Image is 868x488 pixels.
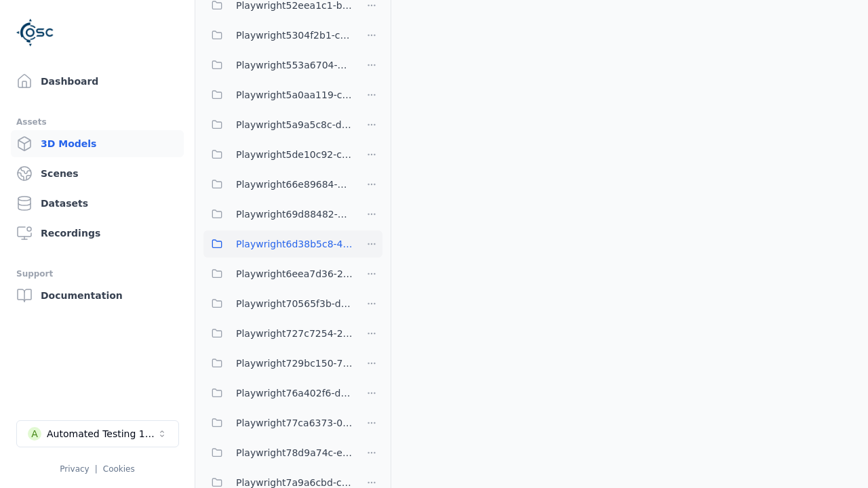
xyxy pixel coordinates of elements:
[60,464,89,474] a: Privacy
[11,130,184,157] a: 3D Models
[203,320,353,347] button: Playwright727c7254-2285-4f93-b0d8-fe1172e2b259
[236,87,353,103] span: Playwright5a0aa119-c5be-433d-90b0-de75c36c42a7
[236,57,353,73] span: Playwright553a6704-808f-474b-81e6-e0edf15a73d7
[236,236,353,252] span: Playwright6d38b5c8-4f7a-4465-bb9e-ce0bcb9804c3
[28,427,41,441] div: A
[95,464,98,474] span: |
[236,325,353,342] span: Playwright727c7254-2285-4f93-b0d8-fe1172e2b259
[236,296,353,312] span: Playwright70565f3b-d1cd-451e-b08a-b6e5d72db463
[203,350,353,377] button: Playwright729bc150-72f9-43a1-bf64-2fd04a90a908
[203,52,353,79] button: Playwright553a6704-808f-474b-81e6-e0edf15a73d7
[16,420,179,447] button: Select a workspace
[203,111,353,138] button: Playwright5a9a5c8c-d1dc-459f-933b-add85c48f2df
[11,220,184,247] a: Recordings
[11,282,184,309] a: Documentation
[11,68,184,95] a: Dashboard
[236,27,353,43] span: Playwright5304f2b1-c9d3-459f-957a-a9fd53ec8eaf
[203,439,353,466] button: Playwright78d9a74c-e168-4ed1-89dd-03c18c7e83cc
[11,160,184,187] a: Scenes
[236,266,353,282] span: Playwright6eea7d36-2bfb-4c23-8a5c-c23a2aced77e
[47,427,157,441] div: Automated Testing 1 - Playwright
[236,146,353,163] span: Playwright5de10c92-c11c-43ef-b0e6-698d1e7cadb6
[203,22,353,49] button: Playwright5304f2b1-c9d3-459f-957a-a9fd53ec8eaf
[203,201,353,228] button: Playwright69d88482-dad[DEMOGRAPHIC_DATA]-4eb6-a4d2-d615fe0eea50
[16,14,54,52] img: Logo
[16,114,178,130] div: Assets
[236,206,353,222] span: Playwright69d88482-dad[DEMOGRAPHIC_DATA]-4eb6-a4d2-d615fe0eea50
[236,176,353,192] span: Playwright66e89684-087b-4a8e-8db0-72782c7802f7
[103,464,135,474] a: Cookies
[203,171,353,198] button: Playwright66e89684-087b-4a8e-8db0-72782c7802f7
[236,385,353,401] span: Playwright76a402f6-dfe7-48d6-abcc-1b3cd6453153
[203,380,353,407] button: Playwright76a402f6-dfe7-48d6-abcc-1b3cd6453153
[203,409,353,436] button: Playwright77ca6373-0445-4913-acf3-974fd38ef685
[16,266,178,282] div: Support
[236,415,353,431] span: Playwright77ca6373-0445-4913-acf3-974fd38ef685
[203,290,353,317] button: Playwright70565f3b-d1cd-451e-b08a-b6e5d72db463
[203,81,353,108] button: Playwright5a0aa119-c5be-433d-90b0-de75c36c42a7
[236,445,353,461] span: Playwright78d9a74c-e168-4ed1-89dd-03c18c7e83cc
[203,230,353,258] button: Playwright6d38b5c8-4f7a-4465-bb9e-ce0bcb9804c3
[203,141,353,168] button: Playwright5de10c92-c11c-43ef-b0e6-698d1e7cadb6
[236,117,353,133] span: Playwright5a9a5c8c-d1dc-459f-933b-add85c48f2df
[11,190,184,217] a: Datasets
[236,355,353,371] span: Playwright729bc150-72f9-43a1-bf64-2fd04a90a908
[203,260,353,287] button: Playwright6eea7d36-2bfb-4c23-8a5c-c23a2aced77e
